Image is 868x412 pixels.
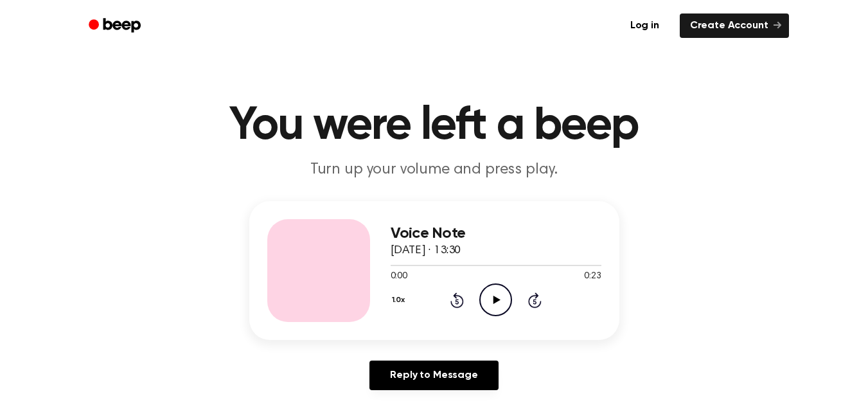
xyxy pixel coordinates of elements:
button: 1.0x [391,289,410,311]
a: Beep [80,13,152,39]
h3: Voice Note [391,225,601,242]
span: 0:00 [391,270,407,283]
p: Turn up your volume and press play. [188,159,681,181]
a: Create Account [680,13,789,38]
h1: You were left a beep [105,103,763,149]
a: Reply to Message [369,361,498,390]
span: 0:23 [584,270,601,283]
a: Log in [617,11,672,40]
span: [DATE] · 13:30 [391,245,461,256]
